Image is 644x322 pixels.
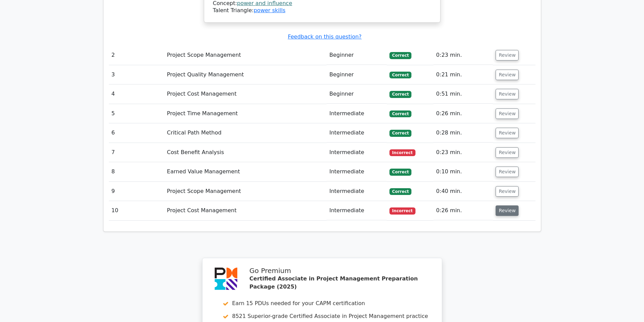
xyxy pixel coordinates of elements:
td: 9 [109,182,164,201]
td: 8 [109,162,164,181]
button: Review [496,205,519,216]
td: 0:26 min. [433,104,493,123]
button: Review [496,167,519,177]
button: Review [496,128,519,138]
td: Intermediate [327,104,387,123]
td: 6 [109,123,164,143]
span: Correct [389,130,411,137]
td: Project Scope Management [164,46,327,65]
span: Correct [389,169,411,175]
td: Critical Path Method [164,123,327,143]
td: 5 [109,104,164,123]
button: Review [496,147,519,158]
td: Earned Value Management [164,162,327,181]
td: Cost Benefit Analysis [164,143,327,162]
span: Correct [389,110,411,117]
td: 0:23 min. [433,46,493,65]
td: 0:23 min. [433,143,493,162]
td: Intermediate [327,162,387,181]
td: 4 [109,84,164,104]
td: 0:26 min. [433,201,493,220]
button: Review [496,50,519,60]
span: Incorrect [389,207,415,214]
span: Incorrect [389,149,415,156]
button: Review [496,89,519,99]
span: Correct [389,52,411,59]
td: 10 [109,201,164,220]
td: 0:21 min. [433,65,493,84]
button: Review [496,70,519,80]
td: Beginner [327,84,387,104]
button: Review [496,186,519,197]
td: Project Quality Management [164,65,327,84]
td: 3 [109,65,164,84]
td: 0:10 min. [433,162,493,181]
td: Beginner [327,46,387,65]
td: Intermediate [327,201,387,220]
td: Intermediate [327,182,387,201]
td: Project Cost Management [164,84,327,104]
td: Intermediate [327,143,387,162]
button: Review [496,108,519,119]
td: Intermediate [327,123,387,143]
td: 0:51 min. [433,84,493,104]
td: Beginner [327,65,387,84]
td: 2 [109,46,164,65]
td: Project Scope Management [164,182,327,201]
a: Feedback on this question? [288,33,361,40]
span: Correct [389,91,411,98]
td: Project Time Management [164,104,327,123]
span: Correct [389,72,411,78]
a: power skills [254,7,285,14]
span: Correct [389,188,411,195]
td: Project Cost Management [164,201,327,220]
td: 7 [109,143,164,162]
td: 0:40 min. [433,182,493,201]
td: 0:28 min. [433,123,493,143]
